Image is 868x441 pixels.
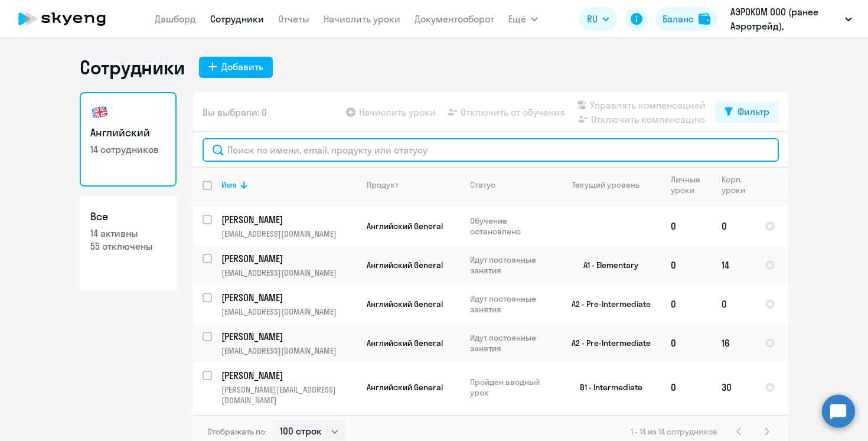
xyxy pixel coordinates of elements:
td: 0 [712,207,755,246]
p: [PERSON_NAME] [221,252,355,265]
p: 55 отключены [90,240,166,253]
a: Сотрудники [210,13,264,25]
div: Баланс [663,12,694,26]
div: Текущий уровень [561,179,661,190]
span: Отображать по: [207,426,267,437]
p: [PERSON_NAME] [221,213,355,226]
a: Документооборот [415,13,494,25]
td: 0 [661,324,712,362]
span: Английский General [367,338,443,348]
img: english [90,103,109,122]
button: АЭРОКОМ ООО (ранее Аэротрейд), [GEOGRAPHIC_DATA], ООО [725,5,858,33]
a: [PERSON_NAME] [221,330,357,343]
div: Имя [221,179,357,190]
p: [PERSON_NAME] [221,330,355,343]
p: [PERSON_NAME][EMAIL_ADDRESS][DOMAIN_NAME] [221,384,357,406]
td: B1 - Intermediate [552,362,661,412]
p: Идут постоянные занятия [470,254,551,276]
p: 14 активны [90,227,166,240]
div: Личные уроки [671,174,712,195]
td: 0 [712,285,755,324]
span: Вы выбрали: 0 [203,105,267,119]
div: Имя [221,179,237,190]
div: Текущий уровень [572,179,639,190]
span: Английский General [367,260,443,270]
a: [PERSON_NAME] [221,291,357,304]
span: Ещё [508,12,526,26]
a: [PERSON_NAME] [221,252,357,265]
td: 0 [661,246,712,285]
td: A2 - Pre-Intermediate [552,324,661,362]
button: Добавить [199,57,273,78]
td: 0 [661,285,712,324]
p: [EMAIL_ADDRESS][DOMAIN_NAME] [221,228,357,239]
td: A2 - Pre-Intermediate [552,285,661,324]
a: Отчеты [278,13,309,25]
img: balance [699,13,710,25]
div: Корп. уроки [722,174,755,195]
input: Поиск по имени, email, продукту или статусу [203,138,779,162]
td: 0 [661,362,712,412]
a: [PERSON_NAME] [221,369,357,382]
a: [PERSON_NAME] [221,213,357,226]
h3: Все [90,209,166,224]
td: 0 [661,207,712,246]
p: [EMAIL_ADDRESS][DOMAIN_NAME] [221,345,357,356]
h3: Английский [90,125,166,141]
div: Личные уроки [671,174,704,195]
div: Продукт [367,179,399,190]
a: Английский14 сотрудников [80,92,177,187]
div: Добавить [221,60,263,74]
span: RU [587,12,598,26]
button: RU [579,7,618,31]
p: Обучение остановлено [470,215,551,237]
span: Английский General [367,382,443,393]
a: Начислить уроки [324,13,400,25]
td: 30 [712,362,755,412]
p: Идут постоянные занятия [470,293,551,315]
button: Фильтр [715,102,779,123]
button: Ещё [508,7,538,31]
a: Дашборд [155,13,196,25]
td: 14 [712,246,755,285]
p: Идут постоянные занятия [470,332,551,354]
div: Продукт [367,179,460,190]
p: [PERSON_NAME] [221,291,355,304]
p: 14 сотрудников [90,143,166,156]
p: [PERSON_NAME] [221,369,355,382]
span: Английский General [367,221,443,231]
span: Английский General [367,299,443,309]
span: 1 - 14 из 14 сотрудников [631,426,717,437]
a: Все14 активны55 отключены [80,196,177,290]
button: Балансbalance [655,7,717,31]
p: Пройден вводный урок [470,377,551,398]
h1: Сотрудники [80,55,185,79]
p: [EMAIL_ADDRESS][DOMAIN_NAME] [221,267,357,278]
div: Фильтр [738,104,769,119]
td: A1 - Elementary [552,246,661,285]
div: Корп. уроки [722,174,747,195]
p: [EMAIL_ADDRESS][DOMAIN_NAME] [221,306,357,317]
td: 16 [712,324,755,362]
div: Статус [470,179,495,190]
p: АЭРОКОМ ООО (ранее Аэротрейд), [GEOGRAPHIC_DATA], ООО [730,5,840,33]
div: Статус [470,179,551,190]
